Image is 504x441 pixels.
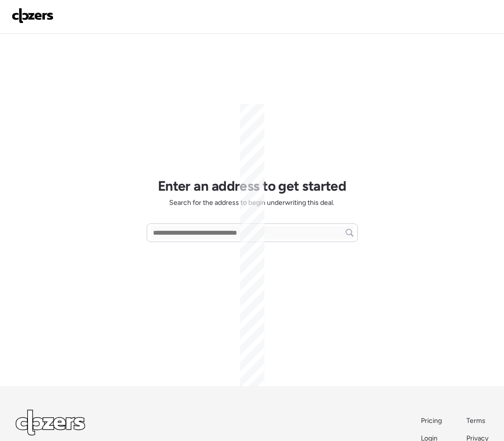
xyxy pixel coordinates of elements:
[12,8,54,23] img: Logo
[16,410,85,436] img: Logo Light
[169,198,334,208] span: Search for the address to begin underwriting this deal.
[421,417,442,425] span: Pricing
[466,417,485,425] span: Terms
[421,416,443,426] a: Pricing
[158,177,347,194] h1: Enter an address to get started
[466,416,488,426] a: Terms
